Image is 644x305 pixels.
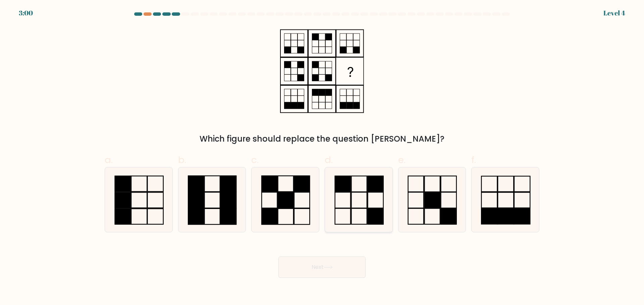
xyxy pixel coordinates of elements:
[325,153,333,166] span: d.
[19,8,33,18] div: 3:00
[278,256,366,278] button: Next
[603,8,625,18] div: Level 4
[109,133,535,145] div: Which figure should replace the question [PERSON_NAME]?
[178,153,186,166] span: b.
[398,153,406,166] span: e.
[471,153,476,166] span: f.
[105,153,113,166] span: a.
[251,153,259,166] span: c.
